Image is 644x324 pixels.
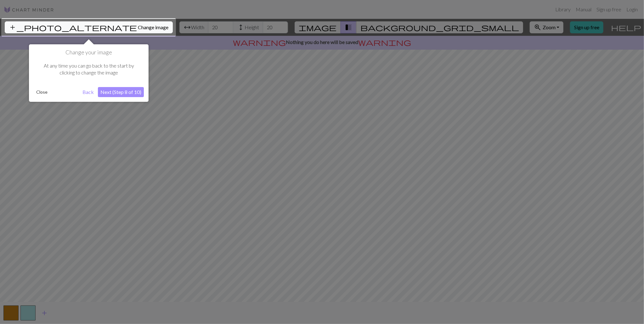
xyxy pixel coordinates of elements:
button: Back [80,87,96,97]
h1: Change your image [34,49,144,56]
div: At any time you can go back to the start by clicking to change the image [34,56,144,83]
div: Change your image [29,44,149,102]
button: Close [34,87,50,97]
button: Next (Step 8 of 10) [98,87,144,97]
